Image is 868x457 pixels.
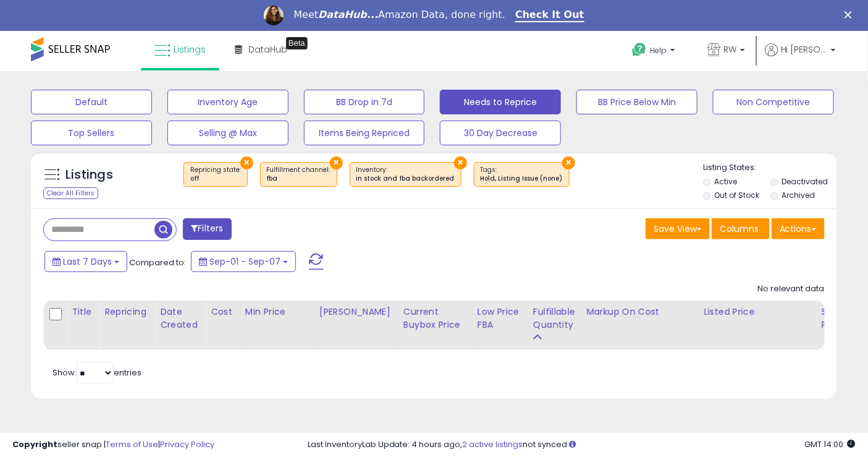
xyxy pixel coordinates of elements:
[183,218,231,240] button: Filters
[104,305,150,318] div: Repricing
[478,305,523,331] div: Low Price FBA
[463,438,523,450] a: 2 active listings
[703,162,837,174] p: Listing States:
[715,176,738,187] label: Active
[586,305,693,318] div: Markup on Cost
[129,257,186,268] span: Compared to:
[772,218,825,239] button: Actions
[43,187,98,199] div: Clear All Filters
[440,90,561,114] button: Needs to Reprice
[12,438,57,450] strong: Copyright
[190,174,241,183] div: off
[167,90,289,114] button: Inventory Age
[646,218,710,239] button: Save View
[267,174,331,183] div: fba
[318,9,378,20] i: DataHub...
[403,305,467,331] div: Current Buybox Price
[765,43,836,71] a: Hi [PERSON_NAME]
[356,165,455,184] span: Inventory :
[44,251,127,272] button: Last 7 Days
[782,190,815,200] label: Archived
[782,176,828,187] label: Deactivated
[225,31,297,68] a: DataHub
[481,165,563,184] span: Tags :
[31,90,152,114] button: Default
[781,43,827,56] span: Hi [PERSON_NAME]
[712,218,770,239] button: Columns
[191,251,296,272] button: Sep-01 - Sep-07
[248,43,287,56] span: DataHub
[209,255,280,268] span: Sep-01 - Sep-07
[356,174,455,183] div: in stock and fba backordered
[267,165,331,184] span: Fulfillment channel :
[622,33,688,71] a: Help
[145,31,215,68] a: Listings
[454,156,467,169] button: ×
[167,121,289,145] button: Selling @ Max
[698,31,754,71] a: RW
[319,305,393,318] div: [PERSON_NAME]
[31,121,152,145] button: Top Sellers
[821,305,846,331] div: Ship Price
[63,255,112,268] span: Last 7 Days
[704,305,811,318] div: Listed Price
[211,305,235,318] div: Cost
[286,37,308,49] div: Tooltip anchor
[174,43,206,56] span: Listings
[713,90,834,114] button: Non Competitive
[308,439,856,451] div: Last InventoryLab Update: 4 hours ago, not synced.
[160,305,200,331] div: Date Created
[72,305,94,318] div: Title
[562,156,575,169] button: ×
[304,121,425,145] button: Items Being Repriced
[304,90,425,114] button: BB Drop in 7d
[805,438,856,450] span: 2025-09-15 14:00 GMT
[533,305,576,331] div: Fulfillable Quantity
[293,9,505,21] div: Meet Amazon Data, done right.
[757,283,825,295] div: No relevant data
[720,223,759,235] span: Columns
[515,9,584,22] a: Check It Out
[106,438,158,450] a: Terms of Use
[723,43,736,56] span: RW
[245,305,309,318] div: Min Price
[440,121,561,145] button: 30 Day Decrease
[631,42,647,58] i: Get Help
[53,367,141,378] span: Show: entries
[845,11,857,19] div: Close
[576,90,697,114] button: BB Price Below Min
[240,156,253,169] button: ×
[715,190,760,200] label: Out of Stock
[650,45,667,56] span: Help
[190,165,241,184] span: Repricing state :
[12,439,214,451] div: seller snap | |
[264,6,284,25] img: Profile image for Georgie
[160,438,214,450] a: Privacy Policy
[581,301,699,350] th: The percentage added to the cost of goods (COGS) that forms the calculator for Min & Max prices.
[65,166,113,184] h5: Listings
[330,156,343,169] button: ×
[481,174,563,183] div: Hold, Listing Issue (none)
